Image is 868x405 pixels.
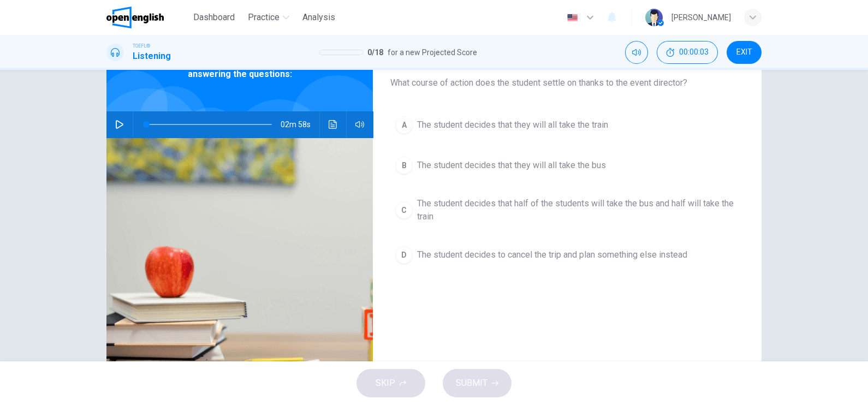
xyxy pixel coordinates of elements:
h1: Listening [133,50,171,63]
img: en [566,14,579,22]
span: What course of action does the student settle on thanks to the event director? [390,76,744,90]
span: 00:00:03 [679,48,709,57]
div: B [395,157,413,174]
span: The student decides that half of the students will take the bus and half will take the train [417,197,739,223]
span: Practice [248,11,280,24]
div: A [395,116,413,134]
div: Mute [625,41,648,64]
img: Profile picture [645,9,663,26]
span: The student decides to cancel the trip and plan something else instead [417,248,687,261]
button: DThe student decides to cancel the trip and plan something else instead [390,241,744,269]
button: BThe student decides that they will all take the bus [390,152,744,179]
button: 00:00:03 [657,41,718,64]
img: Listen to this clip about Summer Trips before answering the questions: [106,138,373,403]
span: 0 / 18 [367,46,383,59]
span: Dashboard [193,11,235,24]
span: EXIT [736,48,752,57]
img: OpenEnglish logo [106,7,164,28]
span: The student decides that they will all take the train [417,118,608,132]
button: Click to see the audio transcription [324,111,342,138]
button: Dashboard [189,8,239,27]
span: 02m 58s [281,111,319,138]
button: EXIT [727,41,762,64]
span: Analysis [302,11,335,24]
button: Analysis [298,8,340,27]
div: Hide [657,41,718,64]
div: C [395,201,413,219]
span: TOEFL® [133,42,150,50]
div: [PERSON_NAME] [671,11,731,24]
span: for a new Projected Score [388,46,477,59]
button: CThe student decides that half of the students will take the bus and half will take the train [390,192,744,228]
button: AThe student decides that they will all take the train [390,111,744,139]
a: OpenEnglish logo [106,7,189,28]
span: The student decides that they will all take the bus [417,159,606,172]
button: Practice [243,8,294,27]
div: D [395,246,413,264]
